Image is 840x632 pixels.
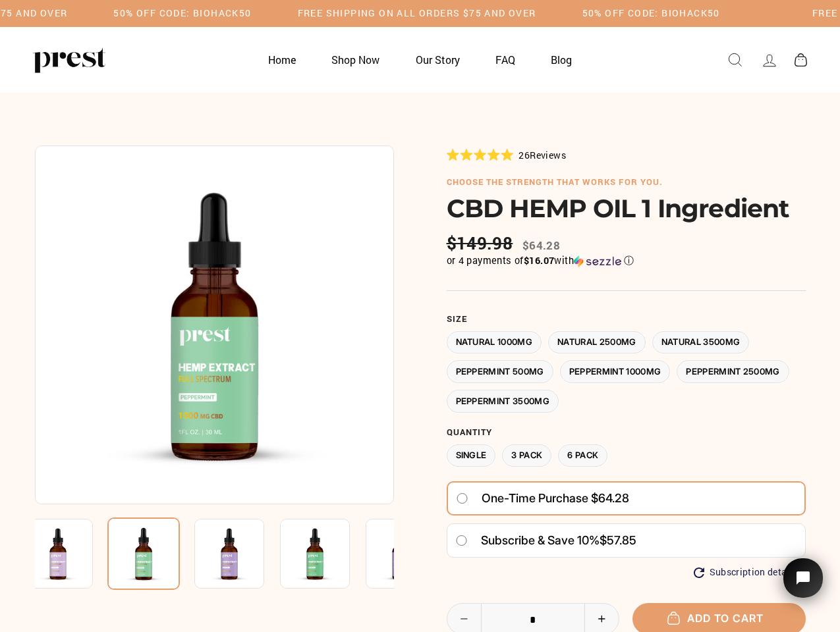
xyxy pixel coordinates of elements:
span: $64.28 [522,238,560,253]
button: Subscription details [694,567,798,578]
label: Peppermint 3500MG [447,390,559,413]
span: Reviews [530,149,566,161]
span: Add to cart [674,612,764,625]
h5: 50% OFF CODE: BIOHACK50 [113,8,251,19]
label: Peppermint 2500MG [677,360,789,383]
img: CBD HEMP OIL 1 Ingredient [280,519,350,589]
input: One-time purchase $64.28 [456,493,468,504]
img: Sezzle [574,255,621,267]
span: Subscription details [710,567,798,578]
span: $149.98 [447,233,517,253]
label: 6 Pack [558,444,607,467]
a: FAQ [479,47,532,72]
input: Subscribe & save 10%$57.85 [455,535,468,546]
a: Home [252,47,312,72]
label: Quantity [447,427,806,438]
img: CBD HEMP OIL 1 Ingredient [35,145,394,504]
label: Size [447,314,806,325]
label: Single [447,444,496,467]
img: CBD HEMP OIL 1 Ingredient [107,517,180,590]
img: PREST ORGANICS [33,47,105,73]
span: $57.85 [600,533,636,547]
h6: choose the strength that works for you. [447,177,806,188]
label: Peppermint 1000MG [560,360,671,383]
img: CBD HEMP OIL 1 Ingredient [194,519,264,589]
span: Subscribe & save 10% [481,533,600,547]
span: One-time purchase $64.28 [482,487,629,510]
span: $16.07 [524,254,554,267]
a: Our Story [399,47,476,72]
label: Natural 1000MG [447,331,542,354]
h1: CBD HEMP OIL 1 Ingredient [447,194,806,223]
label: Natural 3500MG [652,331,750,354]
ul: Primary [252,47,589,72]
h5: 50% OFF CODE: BIOHACK50 [582,8,720,19]
h5: Free Shipping on all orders $75 and over [298,8,536,19]
img: CBD HEMP OIL 1 Ingredient [366,519,435,589]
label: Natural 2500MG [548,331,646,354]
iframe: Tidio Chat [766,540,840,632]
div: or 4 payments of with [447,254,806,267]
span: 26 [518,149,530,161]
a: Blog [534,47,588,72]
img: CBD HEMP OIL 1 Ingredient [23,519,93,589]
label: Peppermint 500MG [447,360,553,383]
label: 3 Pack [502,444,551,467]
a: Shop Now [315,47,396,72]
div: or 4 payments of$16.07withSezzle Click to learn more about Sezzle [447,254,806,267]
